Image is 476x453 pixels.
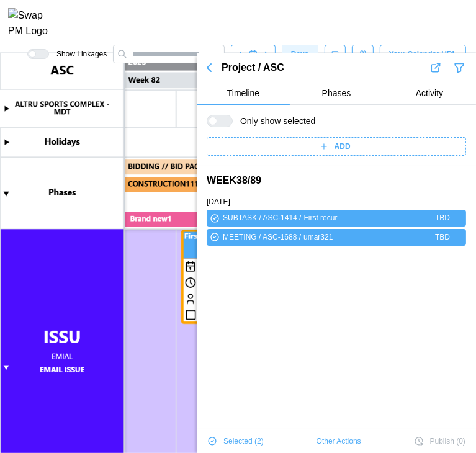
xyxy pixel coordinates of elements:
[233,115,315,127] span: Only show selected
[223,433,264,450] span: Selected ( 2 )
[322,89,351,97] span: Phases
[304,212,433,224] div: First recur
[223,231,301,243] div: MEETING / ASC-1688 /
[207,196,230,208] a: [DATE]
[429,61,442,74] button: Export Results
[291,45,309,63] span: days
[207,173,261,189] a: WEEK 38 / 89
[317,433,361,450] span: Other Actions
[452,61,466,74] button: Filter
[303,231,433,243] div: umar321
[207,432,264,451] button: Selected (2)
[222,60,429,76] div: Project / ASC
[223,212,302,224] div: SUBTASK / ASC-1414 /
[227,89,259,97] span: Timeline
[49,49,107,59] span: Show Linkages
[389,45,457,63] span: Your Calendar URL
[416,89,443,97] span: Activity
[335,138,351,155] span: ADD
[316,432,362,451] button: Other Actions
[435,231,450,243] div: TBD
[435,212,450,224] div: TBD
[8,8,58,39] img: Swap PM Logo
